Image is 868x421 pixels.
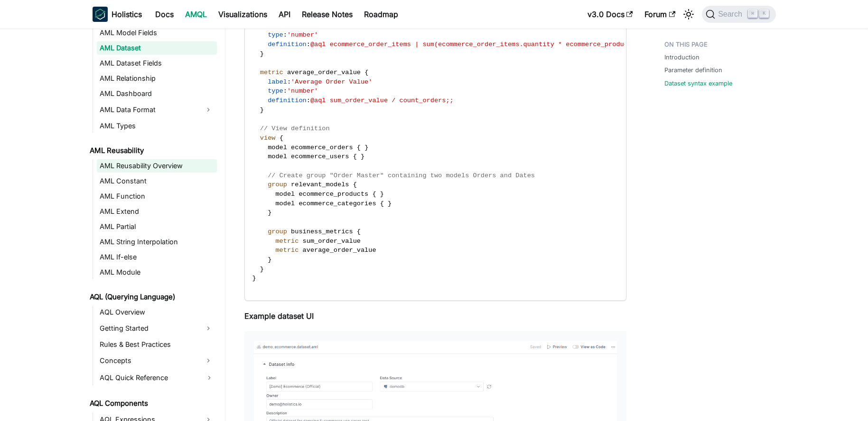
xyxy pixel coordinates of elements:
a: AML Data Format [97,102,200,117]
span: @aql ecommerce_order_items | sum(ecommerce_order_items.quantity * ecommerce_products.price) ;; [310,41,674,48]
a: AQL Overview [97,306,217,319]
span: model [268,153,287,160]
span: definition [268,41,307,48]
span: type [268,87,283,95]
a: Introduction [664,53,700,62]
a: v3.0 Docs [582,7,639,22]
a: AML Dataset [97,41,217,55]
button: Expand sidebar category 'Concepts' [200,353,217,368]
a: AML Extend [97,205,217,218]
span: ecommerce_products [299,191,368,198]
span: } [260,50,264,57]
span: sum_order_value [303,238,361,245]
span: model [275,191,295,198]
span: 'Average Order Value' [291,78,372,86]
a: Docs [149,7,179,22]
button: Expand sidebar category 'Getting Started' [200,321,217,336]
button: Switch between dark and light mode (currently light mode) [681,7,696,22]
span: average_order_value [287,69,361,76]
span: metric [260,69,283,76]
span: relevant_models [291,181,349,188]
a: Getting Started [97,321,200,336]
span: business_metrics [291,228,353,235]
a: AQL Components [87,397,217,410]
span: : [307,41,310,48]
span: average_order_value [303,247,376,254]
span: { [380,200,384,207]
span: } [388,200,392,207]
span: @aql sum_order_value / count_orders;; [310,97,454,104]
span: { [353,181,357,188]
span: { [364,69,368,76]
span: Search [715,10,748,19]
a: AML If-else [97,250,217,264]
span: ecommerce_users [291,153,349,160]
span: { [280,134,283,142]
span: } [361,153,364,160]
a: Visualizations [213,7,273,22]
a: AML Partial [97,220,217,233]
b: Holistics [112,9,142,20]
a: AML Function [97,190,217,203]
span: } [380,191,384,198]
span: metric [275,238,299,245]
a: HolisticsHolistics [93,7,142,22]
span: : [283,87,287,95]
span: { [357,144,361,151]
a: AQL (Querying Language) [87,290,217,304]
a: AML Module [97,266,217,279]
a: Parameter definition [664,66,722,75]
span: { [357,228,361,235]
span: model [268,144,287,151]
span: model [275,200,295,207]
span: type [268,31,283,38]
a: AML Dashboard [97,87,217,100]
span: } [260,106,264,114]
kbd: K [759,10,769,18]
a: AMQL [179,7,213,22]
a: AML Types [97,119,217,133]
a: Release Notes [296,7,358,22]
span: label [268,78,287,86]
span: { [353,153,357,160]
kbd: ⌘ [748,10,757,18]
a: Roadmap [358,7,404,22]
span: view [260,134,276,142]
a: AML Relationship [97,72,217,85]
span: } [268,256,271,263]
button: Search (Command+K) [702,6,775,23]
span: metric [275,247,299,254]
strong: Example dataset UI [244,311,314,321]
a: AML Constant [97,174,217,188]
a: AML Model Fields [97,26,217,39]
span: ecommerce_orders [291,144,353,151]
a: AML Reusability Overview [97,159,217,172]
a: AML Dataset Fields [97,57,217,70]
button: Expand sidebar category 'AML Data Format' [200,102,217,117]
a: AQL Quick Reference [97,370,217,385]
a: Rules & Best Practices [97,338,217,351]
span: ecommerce_categories [299,200,376,207]
a: Dataset syntax example [664,79,732,88]
img: Holistics [93,7,108,22]
span: : [287,78,291,86]
a: Forum [639,7,681,22]
span: // Create group "Order Master" containing two models Orders and Dates [268,172,535,179]
nav: Docs sidebar [83,29,225,421]
span: { [372,191,376,198]
a: AML String Interpolation [97,235,217,249]
a: API [273,7,296,22]
span: } [260,266,264,273]
span: 'number' [287,31,318,38]
span: 'number' [287,87,318,95]
span: : [307,97,310,104]
span: group [268,228,287,235]
span: : [283,31,287,38]
span: } [364,144,368,151]
a: Concepts [97,353,200,368]
span: // View definition [260,125,330,132]
span: definition [268,97,307,104]
span: } [268,209,271,216]
a: AML Reusability [87,144,217,157]
span: } [252,275,256,282]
